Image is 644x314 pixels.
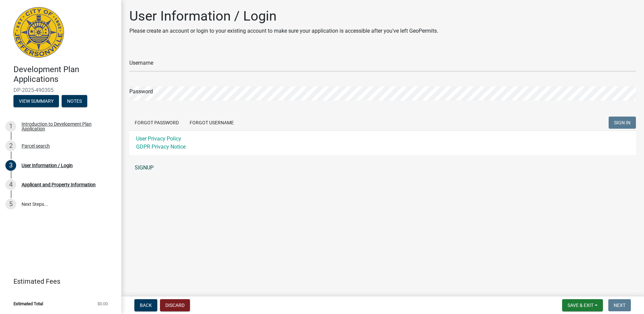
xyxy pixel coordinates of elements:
[140,303,152,308] span: Back
[129,161,636,175] a: SIGNUP
[609,117,636,129] button: SIGN IN
[608,299,631,311] button: Next
[184,117,239,129] button: Forgot Username
[62,95,87,107] button: Notes
[13,99,59,104] wm-modal-confirm: Summary
[160,299,190,311] button: Discard
[5,160,16,171] div: 3
[22,144,50,148] div: Parcel search
[13,7,64,58] img: City of Jeffersonville, Indiana
[568,303,593,308] span: Save & Exit
[134,299,157,311] button: Back
[22,122,110,131] div: Introduction to Development Plan Application
[5,179,16,190] div: 4
[614,120,631,125] span: SIGN IN
[5,121,16,132] div: 1
[22,163,73,168] div: User Information / Login
[13,95,59,107] button: View Summary
[136,144,186,150] a: GDPR Privacy Notice
[562,299,603,311] button: Save & Exit
[614,303,625,308] span: Next
[129,8,438,24] h1: User Information / Login
[62,99,87,104] wm-modal-confirm: Notes
[22,182,96,187] div: Applicant and Property Information
[136,135,181,142] a: User Privacy Policy
[129,27,438,35] p: Please create an account or login to your existing account to make sure your application is acces...
[97,302,108,306] span: $0.00
[5,275,110,288] a: Estimated Fees
[13,302,43,306] span: Estimated Total
[13,65,116,84] h4: Development Plan Applications
[5,199,16,210] div: 5
[129,117,184,129] button: Forgot Password
[5,140,16,151] div: 2
[13,87,108,93] span: DP-2025-490305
